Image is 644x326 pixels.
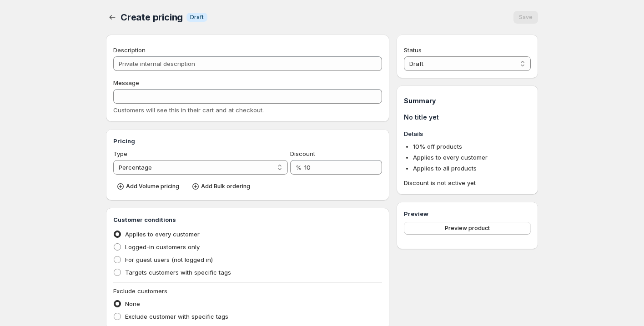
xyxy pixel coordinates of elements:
span: None [125,300,140,307]
button: Add Volume pricing [113,180,185,193]
span: 10 % off products [413,143,462,150]
span: % [296,164,302,171]
button: Preview product [404,222,531,235]
span: Preview product [445,225,490,232]
span: Add Volume pricing [126,183,179,190]
span: Exclude customer with specific tags [125,313,228,320]
h3: Details [404,129,531,138]
h3: Customer conditions [113,215,382,224]
span: Targets customers with specific tags [125,269,231,276]
h3: Pricing [113,136,382,145]
span: Message [113,79,139,86]
h1: No title yet [404,113,531,122]
span: Create pricing [121,12,183,23]
h3: Preview [404,209,531,218]
span: Exclude customers [113,287,167,295]
span: Description [113,46,146,54]
span: For guest users (not logged in) [125,256,213,263]
span: Type [113,150,127,157]
span: Discount is not active yet [404,178,531,187]
span: Logged-in customers only [125,243,200,251]
span: Add Bulk ordering [201,183,250,190]
span: Customers will see this in their cart and at checkout. [113,106,264,114]
span: Status [404,46,422,54]
button: Add Bulk ordering [188,180,256,193]
span: Discount [290,150,315,157]
span: Draft [190,14,204,21]
h1: Summary [404,96,531,105]
input: Private internal description [113,56,382,71]
span: Applies to every customer [413,154,488,161]
span: Applies to all products [413,165,477,172]
span: Applies to every customer [125,231,200,238]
